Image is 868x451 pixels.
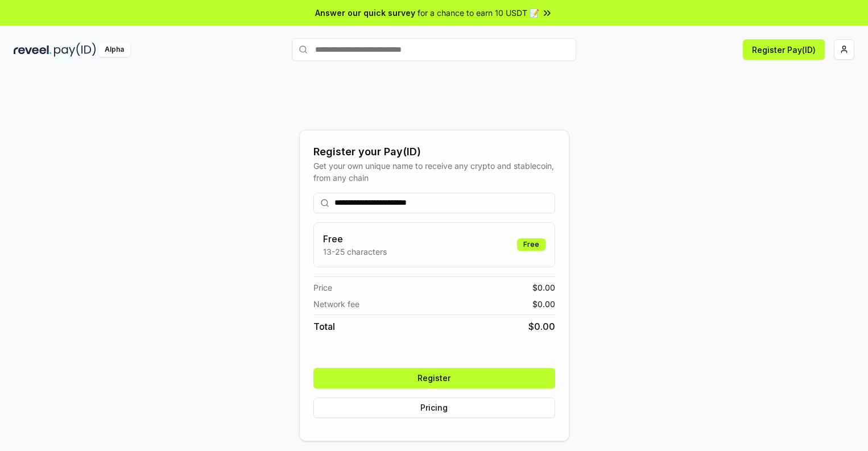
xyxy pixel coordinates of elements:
[14,43,52,57] img: reveel_dark
[323,232,387,246] h3: Free
[743,39,825,60] button: Register Pay(ID)
[98,43,130,57] div: Alpha
[315,7,415,19] span: Answer our quick survey
[532,298,555,310] span: $ 0.00
[54,43,96,57] img: pay_id
[313,368,555,388] button: Register
[313,298,359,310] span: Network fee
[313,398,555,418] button: Pricing
[418,7,539,19] span: for a chance to earn 10 USDT 📝
[313,320,335,333] span: Total
[313,282,332,293] span: Price
[313,144,555,160] div: Register your Pay(ID)
[517,238,545,251] div: Free
[528,320,555,333] span: $ 0.00
[313,160,555,184] div: Get your own unique name to receive any crypto and stablecoin, from any chain
[323,246,387,258] p: 13-25 characters
[532,282,555,293] span: $ 0.00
